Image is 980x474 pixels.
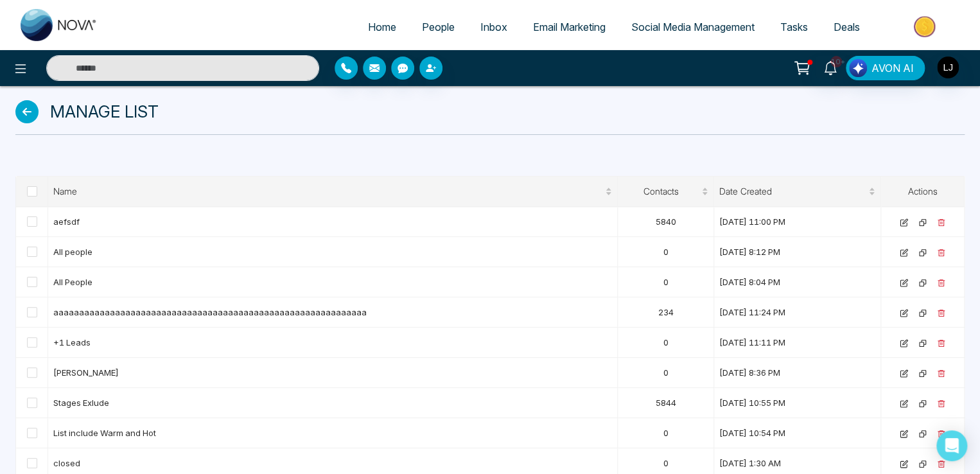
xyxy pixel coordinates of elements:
td: 234 [618,297,714,328]
a: People [409,15,468,39]
td: July 24, 2025 10:54 PM [714,418,881,448]
td: 0 [618,358,714,388]
th: Name [48,177,618,207]
span: Manage List [50,99,159,124]
td: 5844 [618,388,714,418]
a: Home [355,15,409,39]
span: Email Marketing [533,21,606,33]
span: Social Media Management [631,21,755,33]
span: Contacts [623,184,699,198]
img: Lead Flow [849,59,867,77]
span: Deals [834,21,860,33]
td: List include Warm and Hot [48,418,618,448]
a: Social Media Management [618,15,767,39]
span: AVON AI [871,60,914,76]
a: Tasks [767,15,821,39]
td: 0 [618,237,714,267]
td: July 31, 2025 11:24 PM [714,297,881,328]
span: People [422,21,455,33]
td: 0 [618,267,714,297]
td: July 24, 2025 10:55 PM [714,388,881,418]
span: Inbox [480,21,507,33]
td: Stages Exlude [48,388,618,418]
a: 10+ [815,56,846,78]
td: 0 [618,418,714,448]
td: August 6, 2025 8:12 PM [714,237,881,267]
td: August 6, 2025 8:04 PM [714,267,881,297]
button: AVON AI [846,56,925,80]
th: Actions [881,177,965,207]
td: 0 [618,328,714,358]
a: Inbox [468,15,520,39]
td: August 7, 2025 11:00 PM [714,207,881,237]
div: Open Intercom Messenger [936,430,967,461]
td: All people [48,237,618,267]
td: aaaaaaaaaaaaaaaaaaaaaaaaaaaaaaaaaaaaaaaaaaaaaaaaaaaaaaaaaaaaa [48,297,618,328]
th: Contacts [618,177,714,207]
span: Home [368,21,396,33]
img: Market-place.gif [879,12,972,41]
td: 5840 [618,207,714,237]
td: July 31, 2025 8:36 PM [714,358,881,388]
td: +1 Leads [48,328,618,358]
span: 10+ [830,56,842,67]
a: Email Marketing [520,15,618,39]
td: aefsdf [48,207,618,237]
img: Nova CRM Logo [21,9,98,41]
td: All People [48,267,618,297]
span: Tasks [780,21,808,33]
img: User Avatar [937,57,959,78]
td: July 31, 2025 11:11 PM [714,328,881,358]
a: Deals [821,15,873,39]
span: Date Created [719,184,866,198]
th: Date Created [714,177,881,207]
td: Lokesh [48,358,618,388]
span: Name [53,184,602,198]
